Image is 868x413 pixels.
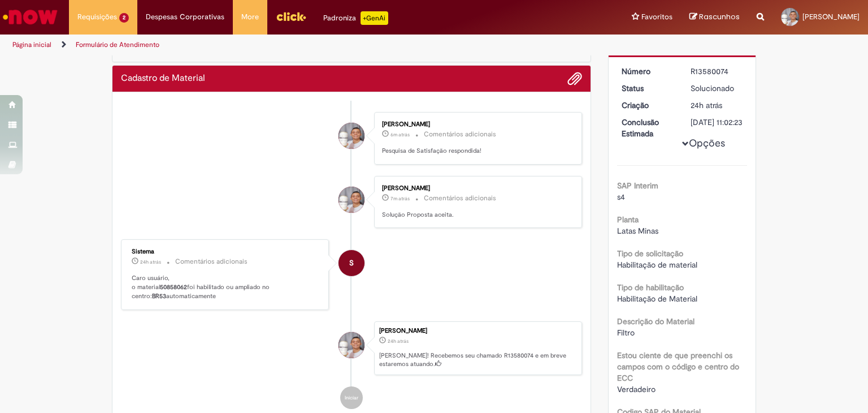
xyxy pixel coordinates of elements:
[390,131,410,138] time: 01/10/2025 09:02:48
[140,259,161,265] span: 24h atrás
[121,74,205,84] h2: Cadastro de Material Histórico de tíquete
[617,294,697,304] span: Habilitação de Material
[424,130,496,139] small: Comentários adicionais
[691,83,743,94] div: Solucionado
[691,100,743,111] div: 30/09/2025 09:24:59
[8,35,570,55] ul: Trilhas de página
[382,185,570,192] div: [PERSON_NAME]
[613,100,683,111] dt: Criação
[382,147,570,156] p: Pesquisa de Satisfação respondida!
[121,321,582,376] li: Moises Ferreira Campos
[424,193,496,203] small: Comentários adicionais
[617,248,683,259] b: Tipo de solicitação
[140,259,161,265] time: 30/09/2025 09:30:03
[613,66,683,77] dt: Número
[349,249,354,277] span: S
[146,11,224,23] span: Despesas Corporativas
[617,180,658,191] b: SAP Interim
[160,283,187,291] b: 50858062
[617,192,625,202] span: s4
[77,11,117,23] span: Requisições
[76,40,159,49] a: Formulário de Atendimento
[382,210,570,220] p: Solução Proposta aceita.
[323,11,388,25] div: Padroniza
[388,338,409,345] span: 24h atrás
[390,195,410,202] span: 7m atrás
[802,12,860,21] span: [PERSON_NAME]
[241,11,259,23] span: More
[12,40,51,49] a: Página inicial
[691,66,743,77] div: R13580074
[382,121,570,128] div: [PERSON_NAME]
[390,131,410,138] span: 6m atrás
[175,257,248,266] small: Comentários adicionais
[567,71,582,86] button: Adicionar anexos
[617,214,639,225] b: Planta
[641,11,672,23] span: Favoritos
[379,328,576,334] div: [PERSON_NAME]
[617,350,739,383] b: Estou ciente de que preenchi os campos com o código e centro do ECC
[689,12,740,23] a: Rascunhos
[390,195,410,202] time: 01/10/2025 09:02:30
[617,282,684,292] b: Tipo de habilitação
[338,123,364,149] div: Moises Ferreira Campos
[691,100,722,110] span: 24h atrás
[699,11,740,22] span: Rascunhos
[361,11,388,25] p: +GenAi
[338,332,364,358] div: Moises Ferreira Campos
[132,248,320,255] div: Sistema
[152,292,166,300] b: BR53
[613,117,683,139] dt: Conclusão Estimada
[617,260,697,270] span: Habilitação de material
[119,13,129,23] span: 2
[617,328,635,338] span: Filtro
[1,6,59,28] img: ServiceNow
[617,384,656,394] span: Verdadeiro
[691,117,743,128] div: [DATE] 11:02:23
[276,8,306,25] img: click_logo_yellow_360x200.png
[338,187,364,213] div: Moises Ferreira Campos
[379,351,576,369] p: [PERSON_NAME]! Recebemos seu chamado R13580074 e em breve estaremos atuando.
[613,83,683,94] dt: Status
[132,274,320,300] p: Caro usuário, o material foi habilitado ou ampliado no centro: automaticamente
[338,250,364,276] div: System
[617,316,695,326] b: Descrição do Material
[617,226,658,236] span: Latas Minas
[691,100,722,110] time: 30/09/2025 09:24:59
